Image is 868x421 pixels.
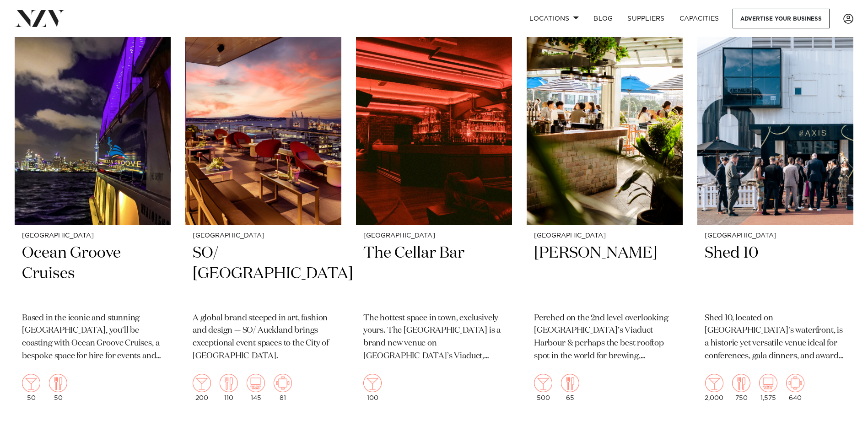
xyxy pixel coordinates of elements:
[672,9,727,28] a: Capacities
[705,374,723,392] img: cocktail.png
[363,374,382,401] div: 100
[193,374,211,401] div: 200
[705,243,846,305] h2: Shed 10
[15,10,65,27] img: nzv-logo.png
[534,374,552,401] div: 500
[15,16,171,409] a: [GEOGRAPHIC_DATA] Ocean Groove Cruises Based in the iconic and stunning [GEOGRAPHIC_DATA], you'll...
[759,374,777,392] img: theatre.png
[705,374,723,401] div: 2,000
[22,374,40,401] div: 50
[356,16,512,409] a: [GEOGRAPHIC_DATA] The Cellar Bar The hottest space in town, exclusively yours. The [GEOGRAPHIC_DA...
[586,9,620,28] a: BLOG
[561,374,579,392] img: dining.png
[561,374,579,401] div: 65
[534,243,675,305] h2: [PERSON_NAME]
[363,243,505,305] h2: The Cellar Bar
[522,9,586,28] a: Locations
[193,243,334,305] h2: SO/ [GEOGRAPHIC_DATA]
[22,374,40,392] img: cocktail.png
[49,374,67,401] div: 50
[705,232,846,239] small: [GEOGRAPHIC_DATA]
[697,16,853,409] a: [GEOGRAPHIC_DATA] Shed 10 Shed 10, located on [GEOGRAPHIC_DATA]'s waterfront, is a historic yet v...
[534,374,552,392] img: cocktail.png
[705,312,846,363] p: Shed 10, located on [GEOGRAPHIC_DATA]'s waterfront, is a historic yet versatile venue ideal for c...
[247,374,265,392] img: theatre.png
[363,374,382,392] img: cocktail.png
[274,374,292,392] img: meeting.png
[193,312,334,363] p: A global brand steeped in art, fashion and design — SO/ Auckland brings exceptional event spaces ...
[220,374,238,401] div: 110
[732,374,750,392] img: dining.png
[733,9,830,28] a: Advertise your business
[220,374,238,392] img: dining.png
[534,232,675,239] small: [GEOGRAPHIC_DATA]
[49,374,67,392] img: dining.png
[185,16,341,409] a: [GEOGRAPHIC_DATA] SO/ [GEOGRAPHIC_DATA] A global brand steeped in art, fashion and design — SO/ A...
[620,9,672,28] a: SUPPLIERS
[274,374,292,401] div: 81
[363,312,505,363] p: The hottest space in town, exclusively yours. The [GEOGRAPHIC_DATA] is a brand new venue on [GEOG...
[759,374,777,401] div: 1,575
[22,232,163,239] small: [GEOGRAPHIC_DATA]
[247,374,265,401] div: 145
[786,374,804,401] div: 640
[527,16,683,409] a: [GEOGRAPHIC_DATA] [PERSON_NAME] Perched on the 2nd level overlooking [GEOGRAPHIC_DATA]’s Viaduct ...
[193,232,334,239] small: [GEOGRAPHIC_DATA]
[22,243,163,305] h2: Ocean Groove Cruises
[732,374,750,401] div: 750
[193,374,211,392] img: cocktail.png
[534,312,675,363] p: Perched on the 2nd level overlooking [GEOGRAPHIC_DATA]’s Viaduct Harbour & perhaps the best rooft...
[786,374,804,392] img: meeting.png
[22,312,163,363] p: Based in the iconic and stunning [GEOGRAPHIC_DATA], you'll be coasting with Ocean Groove Cruises,...
[363,232,505,239] small: [GEOGRAPHIC_DATA]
